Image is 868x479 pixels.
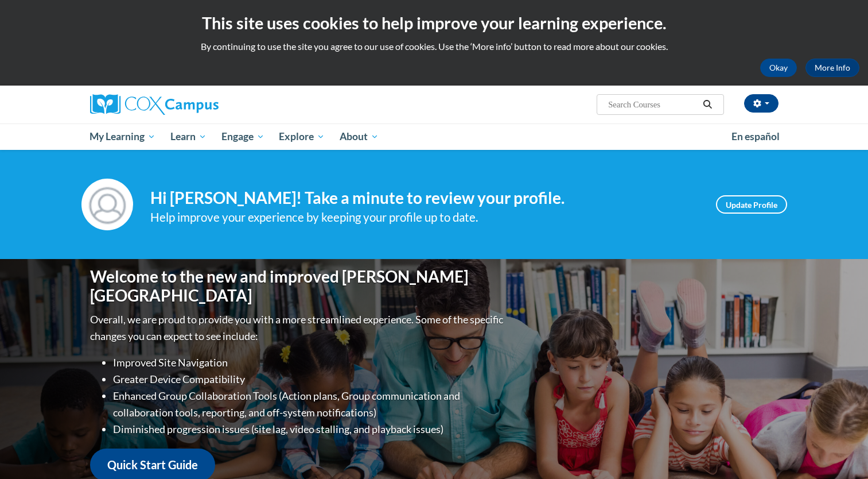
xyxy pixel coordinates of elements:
h1: Welcome to the new and improved [PERSON_NAME][GEOGRAPHIC_DATA] [90,267,506,306]
button: Search [699,98,716,111]
a: More Info [805,59,859,77]
li: Diminished progression issues (site lag, video stalling, and playback issues) [113,421,506,438]
span: My Learning [89,130,155,144]
span: Engage [221,130,264,144]
a: About [332,123,386,150]
a: Learn [163,123,214,150]
li: Greater Device Compatibility [113,371,506,388]
div: Main menu [73,123,796,150]
button: Account Settings [744,94,779,113]
button: Okay [760,59,797,77]
p: By continuing to use the site you agree to our use of cookies. Use the ‘More info’ button to read... [9,40,859,53]
a: Update Profile [716,195,787,214]
img: Cox Campus [90,94,219,115]
h4: Hi [PERSON_NAME]! Take a minute to review your profile. [150,188,699,208]
h2: This site uses cookies to help improve your learning experience. [9,11,859,34]
span: Learn [170,130,207,144]
li: Improved Site Navigation [113,354,506,371]
a: En español [724,125,787,149]
img: Profile Image [81,179,133,230]
a: Cox Campus [90,94,308,115]
span: Explore [279,130,325,144]
iframe: Button to launch messaging window [822,433,859,470]
div: Help improve your experience by keeping your profile up to date. [150,208,699,227]
span: En español [731,130,780,142]
span: About [340,130,379,144]
a: Explore [271,123,332,150]
input: Search Courses [607,98,699,111]
a: My Learning [83,123,164,150]
li: Enhanced Group Collaboration Tools (Action plans, Group communication and collaboration tools, re... [113,388,506,421]
p: Overall, we are proud to provide you with a more streamlined experience. Some of the specific cha... [90,311,506,345]
a: Engage [214,123,272,150]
